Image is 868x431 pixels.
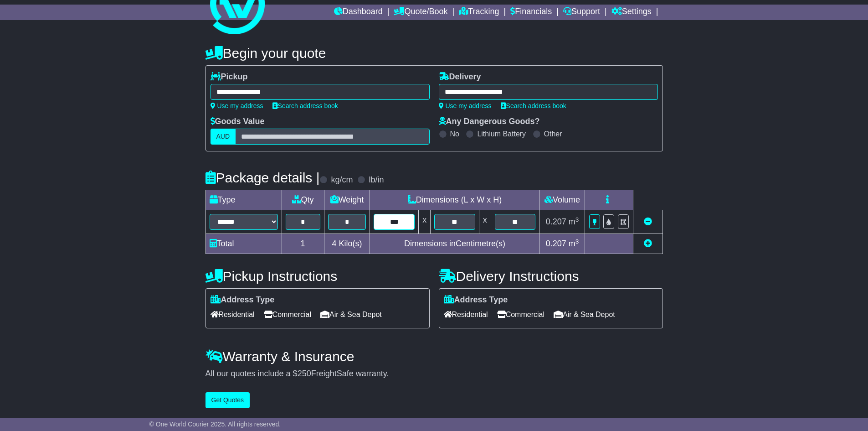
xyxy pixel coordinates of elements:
[211,295,275,305] label: Address Type
[569,217,579,226] span: m
[272,102,338,109] a: Search address book
[324,234,370,254] td: Kilo(s)
[370,190,539,210] td: Dimensions (L x W x H)
[575,216,579,223] sup: 3
[569,239,579,248] span: m
[644,217,652,226] a: Remove this item
[205,46,663,61] h4: Begin your quote
[439,117,540,127] label: Any Dangerous Goods?
[575,238,579,245] sup: 3
[444,295,508,305] label: Address Type
[298,369,311,378] span: 250
[394,5,447,20] a: Quote/Book
[205,269,430,284] h4: Pickup Instructions
[539,190,585,210] td: Volume
[205,392,250,408] button: Get Quotes
[611,5,652,20] a: Settings
[479,210,491,234] td: x
[282,190,324,210] td: Qty
[563,5,600,20] a: Support
[546,217,566,226] span: 0.207
[211,72,248,82] label: Pickup
[331,175,353,185] label: kg/cm
[205,190,282,210] td: Type
[644,239,652,248] a: Add new item
[211,307,255,322] span: Residential
[264,307,311,322] span: Commercial
[439,102,492,109] a: Use my address
[554,307,615,322] span: Air & Sea Depot
[370,234,539,254] td: Dimensions in Centimetre(s)
[211,102,263,109] a: Use my address
[211,117,265,127] label: Goods Value
[444,307,488,322] span: Residential
[439,269,663,284] h4: Delivery Instructions
[205,170,320,185] h4: Package details |
[205,349,663,364] h4: Warranty & Insurance
[205,234,282,254] td: Total
[205,369,663,379] div: All our quotes include a $ FreightSafe warranty.
[450,130,459,138] label: No
[211,129,236,145] label: AUD
[497,307,544,322] span: Commercial
[477,130,526,138] label: Lithium Battery
[282,234,324,254] td: 1
[510,5,552,20] a: Financials
[320,307,382,322] span: Air & Sea Depot
[334,5,383,20] a: Dashboard
[332,239,336,248] span: 4
[544,130,562,138] label: Other
[149,421,281,428] span: © One World Courier 2025. All rights reserved.
[501,102,566,109] a: Search address book
[546,239,566,248] span: 0.207
[439,72,481,82] label: Delivery
[369,175,384,185] label: lb/in
[419,210,431,234] td: x
[459,5,499,20] a: Tracking
[324,190,370,210] td: Weight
